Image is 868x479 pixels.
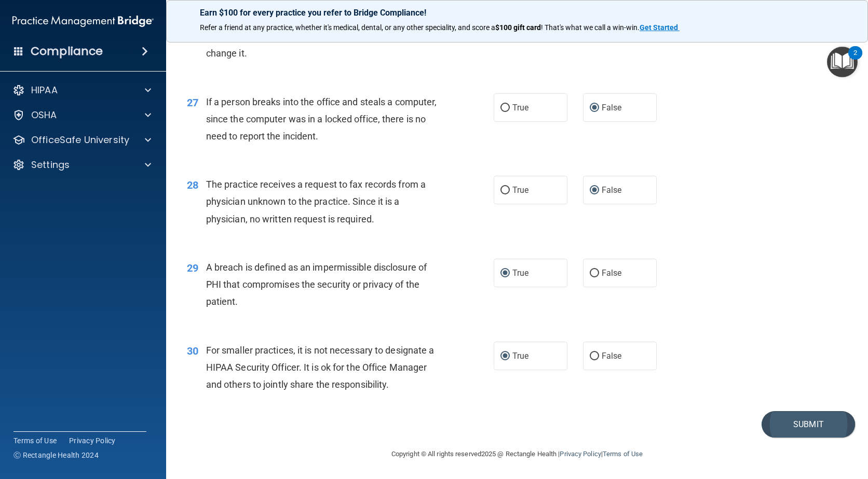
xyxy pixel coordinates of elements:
[512,351,528,361] span: True
[206,96,437,142] span: If a person breaks into the office and steals a computer, since the computer was in a locked offi...
[31,44,103,59] h4: Compliance
[187,345,198,357] span: 30
[13,450,99,460] span: Ⓒ Rectangle Health 2024
[512,268,528,278] span: True
[541,23,640,32] span: ! That's what we call a win-win.
[500,187,510,194] input: True
[500,353,510,360] input: True
[31,84,58,96] p: HIPAA
[13,435,57,446] a: Terms of Use
[512,185,528,195] span: True
[602,351,622,361] span: False
[31,134,129,146] p: OfficeSafe University
[590,353,599,360] input: False
[590,270,599,277] input: False
[12,134,151,146] a: OfficeSafe University
[560,450,601,458] a: Privacy Policy
[602,185,622,195] span: False
[200,8,834,18] p: Earn $100 for every practice you refer to Bridge Compliance!
[12,11,154,32] img: PMB logo
[187,179,198,191] span: 28
[328,438,707,471] div: Copyright © All rights reserved 2025 @ Rectangle Health | |
[187,96,198,109] span: 27
[69,435,116,446] a: Privacy Policy
[12,159,151,171] a: Settings
[206,345,435,390] span: For smaller practices, it is not necessary to designate a HIPAA Security Officer. It is ok for th...
[590,104,599,112] input: False
[500,104,510,112] input: True
[602,268,622,278] span: False
[827,47,858,77] button: Open Resource Center, 2 new notifications
[853,53,857,66] div: 2
[206,262,427,307] span: A breach is defined as an impermissible disclosure of PHI that compromises the security or privac...
[200,23,495,32] span: Refer a friend at any practice, whether it's medical, dental, or any other speciality, and score a
[500,270,510,277] input: True
[640,23,680,32] a: Get Started
[187,262,198,274] span: 29
[495,23,541,32] strong: $100 gift card
[762,411,855,438] button: Submit
[512,103,528,112] span: True
[590,187,599,194] input: False
[602,103,622,112] span: False
[31,109,57,121] p: OSHA
[12,84,151,96] a: HIPAA
[12,109,151,121] a: OSHA
[603,450,643,458] a: Terms of Use
[640,23,678,32] strong: Get Started
[206,179,426,224] span: The practice receives a request to fax records from a physician unknown to the practice. Since it...
[31,159,70,171] p: Settings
